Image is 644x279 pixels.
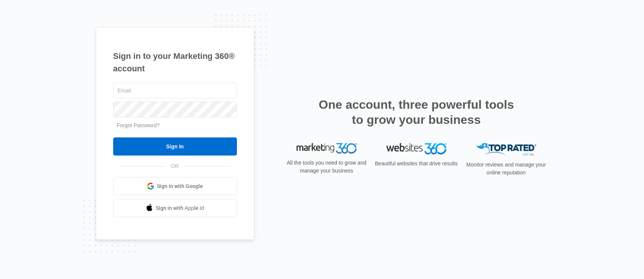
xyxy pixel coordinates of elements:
p: Monitor reviews and manage your online reputation [464,161,549,177]
a: Forgot Password? [117,122,160,128]
img: Top Rated Local [476,143,536,156]
span: Sign in with Google [157,182,203,190]
h1: Sign in to your Marketing 360® account [113,50,237,75]
p: All the tools you need to grow and manage your business [284,159,369,175]
a: Sign in with Apple Id [113,199,237,217]
input: Email [113,83,237,99]
span: OR [166,162,184,170]
input: Sign In [113,137,237,156]
span: Sign in with Apple Id [156,204,204,212]
img: Websites 360 [386,143,447,154]
p: Beautiful websites that drive results [374,160,459,168]
img: Marketing 360 [297,143,357,154]
a: Sign in with Google [113,177,237,195]
h2: One account, three powerful tools to grow your business [317,97,516,127]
